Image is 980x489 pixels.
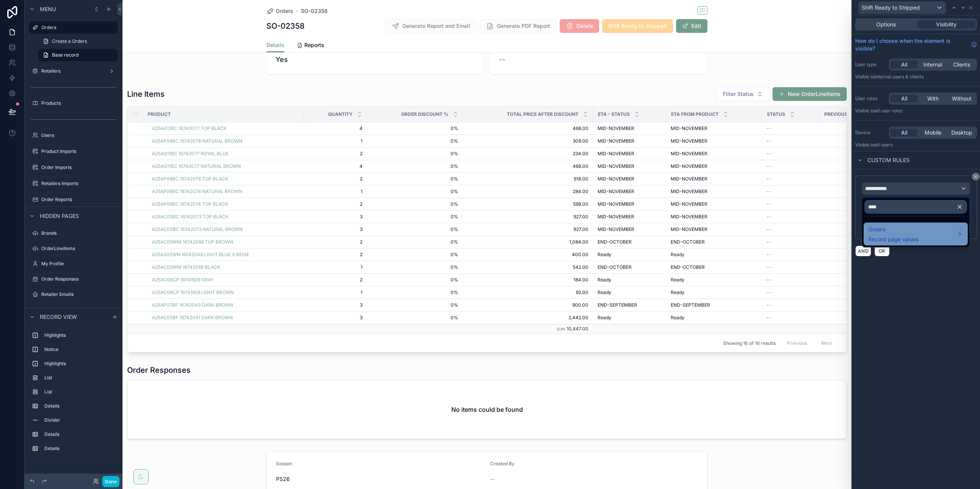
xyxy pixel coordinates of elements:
a: Details [266,38,284,53]
label: Highlights [44,332,115,338]
label: Order Responses [41,276,116,282]
label: Highlights [44,361,115,367]
a: Order Reports [29,193,118,206]
label: Products [41,100,116,106]
span: 10,447.00 [567,326,588,331]
span: Orders [276,7,293,15]
a: My Profile [29,258,118,270]
button: Edit [676,19,707,33]
span: Create a Orders [52,38,87,44]
h1: SO-02358 [266,21,305,31]
a: Users [29,129,118,141]
label: Product Imports [41,148,116,154]
span: Product [148,111,171,117]
label: My Profile [41,261,116,267]
label: Divider [44,417,115,423]
span: Previous ETA [824,111,857,117]
label: Details [44,431,115,437]
span: Reports [304,41,324,49]
label: Details [44,445,115,452]
span: Record page values [868,236,918,243]
span: Eta - Status [598,111,630,117]
label: Order Reports [41,197,116,203]
label: List [44,375,115,381]
a: Base record [38,49,118,61]
span: Order Discount % [401,111,448,117]
span: Total Price After Discount [507,111,578,117]
span: Status [767,111,785,117]
span: Record view [40,313,77,321]
label: List [44,389,115,395]
span: Base record [52,52,78,58]
a: Order Imports [29,161,118,174]
a: Brands [29,227,118,239]
label: OrderLineItems [41,245,116,252]
label: Orders [41,24,113,31]
a: OrderLineItems [29,242,118,255]
label: Retailers Imports [41,180,116,187]
a: SO-02358 [301,7,328,15]
label: Order Imports [41,164,116,171]
a: Retailer Emails [29,288,118,301]
span: Hidden pages [40,212,79,220]
small: Sum [557,327,565,331]
button: Done [102,476,119,487]
span: Menu [40,5,56,13]
label: Users [41,132,116,138]
span: Orders [868,225,918,234]
span: Details [266,41,284,49]
a: Order Responses [29,273,118,285]
span: Quantity [328,111,353,117]
div: scrollable content [24,326,122,462]
label: Notice [44,346,115,353]
a: Retailers Imports [29,177,118,190]
label: Details [44,403,115,409]
a: Reports [297,38,324,54]
a: Retailers [29,65,118,77]
a: Product Imports [29,145,118,158]
label: Brands [41,230,116,236]
span: Showing 16 of 16 results [723,340,776,346]
label: Retailers [41,68,106,74]
a: Orders [266,7,293,15]
a: Create a Orders [38,35,118,47]
a: Orders [29,21,118,34]
label: Retailer Emails [41,291,116,297]
span: ETA from Product [671,111,719,117]
a: Products [29,97,118,109]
